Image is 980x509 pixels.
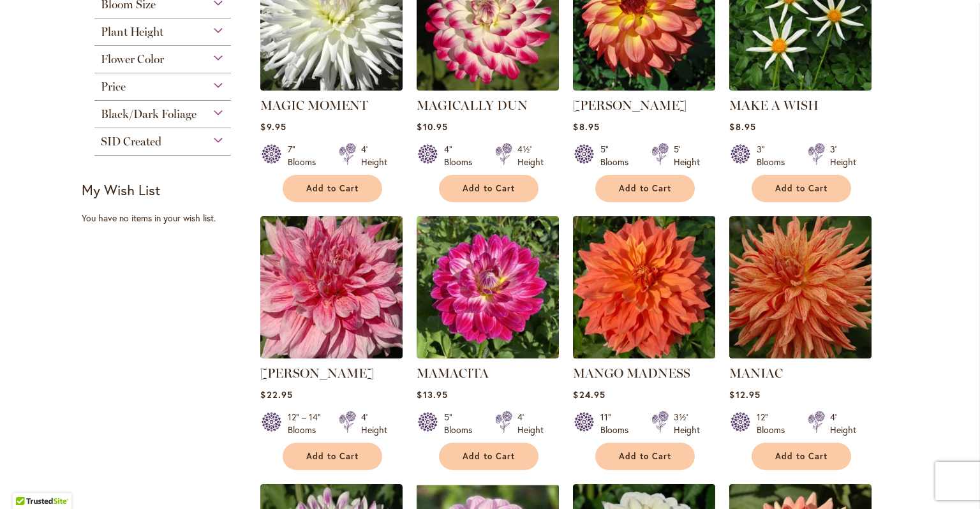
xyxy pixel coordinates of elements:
[729,349,872,361] a: Maniac
[729,98,819,113] a: MAKE A WISH
[101,135,161,149] span: SID Created
[573,388,605,401] span: $24.95
[260,98,368,113] a: MAGIC MOMENT
[260,388,292,401] span: $22.95
[595,443,695,470] button: Add to Cart
[439,175,538,202] button: Add to Cart
[775,451,828,462] span: Add to Cart
[573,349,715,361] a: Mango Madness
[439,443,538,470] button: Add to Cart
[10,464,45,499] iframe: Launch Accessibility Center
[752,443,851,470] button: Add to Cart
[775,183,828,194] span: Add to Cart
[444,411,480,436] div: 5" Blooms
[595,175,695,202] button: Add to Cart
[288,411,323,436] div: 12" – 14" Blooms
[82,212,252,225] div: You have no items in your wish list.
[260,216,403,358] img: MAKI
[573,365,690,381] a: MANGO MADNESS
[260,81,403,93] a: MAGIC MOMENT
[260,121,286,133] span: $9.95
[260,349,403,361] a: MAKI
[444,143,480,168] div: 4" Blooms
[361,143,387,168] div: 4' Height
[570,213,719,362] img: Mango Madness
[417,349,559,361] a: Mamacita
[361,411,387,436] div: 4' Height
[417,216,559,358] img: Mamacita
[463,183,515,194] span: Add to Cart
[830,411,856,436] div: 4' Height
[101,80,126,94] span: Price
[306,451,359,462] span: Add to Cart
[619,451,671,462] span: Add to Cart
[674,143,700,168] div: 5' Height
[283,443,382,470] button: Add to Cart
[573,121,599,133] span: $8.95
[517,143,544,168] div: 4½' Height
[573,81,715,93] a: MAI TAI
[288,143,323,168] div: 7" Blooms
[729,81,872,93] a: MAKE A WISH
[283,175,382,202] button: Add to Cart
[417,81,559,93] a: MAGICALLY DUN
[517,411,544,436] div: 4' Height
[752,175,851,202] button: Add to Cart
[101,25,163,39] span: Plant Height
[729,121,755,133] span: $8.95
[757,143,792,168] div: 3" Blooms
[830,143,856,168] div: 3' Height
[729,388,760,401] span: $12.95
[417,365,489,381] a: MAMACITA
[101,52,164,66] span: Flower Color
[417,98,528,113] a: MAGICALLY DUN
[729,216,872,358] img: Maniac
[600,143,636,168] div: 5" Blooms
[729,365,783,381] a: MANIAC
[463,451,515,462] span: Add to Cart
[674,411,700,436] div: 3½' Height
[600,411,636,436] div: 11" Blooms
[573,98,687,113] a: [PERSON_NAME]
[260,365,374,381] a: [PERSON_NAME]
[417,388,447,401] span: $13.95
[82,181,160,199] strong: My Wish List
[306,183,359,194] span: Add to Cart
[101,107,197,121] span: Black/Dark Foliage
[417,121,447,133] span: $10.95
[619,183,671,194] span: Add to Cart
[757,411,792,436] div: 12" Blooms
